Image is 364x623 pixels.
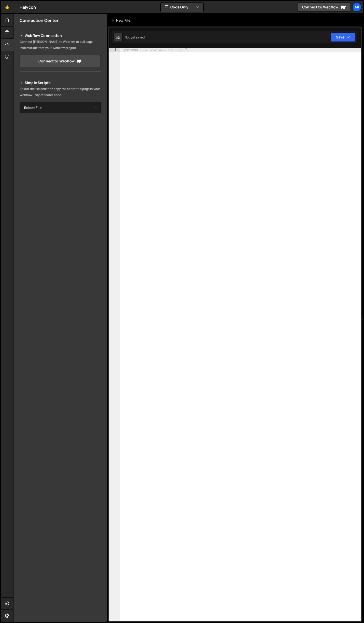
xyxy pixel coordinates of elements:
div: Not yet saved [125,35,145,39]
div: Type cmd + s to save your Javascript file. [122,48,190,52]
div: Halycon [20,4,36,10]
a: Connect to Webflow [20,55,101,67]
a: Connect to Webflow [298,3,351,12]
button: Save [331,33,355,42]
div: 1 [109,48,120,52]
iframe: YouTube video player [20,122,101,168]
p: Connect [PERSON_NAME] to Webflow to pull page information from your Webflow project [20,39,101,51]
h2: Webflow Connection [20,33,101,39]
div: New File [111,18,132,23]
a: Mi [352,3,361,12]
button: Code Only [161,3,203,12]
a: 🤙 [1,1,13,13]
h2: Simple Scripts [20,80,101,86]
p: Select the file and then copy the script to a page in your Webflow Project footer code. [20,86,101,98]
h2: Connection Center [20,18,59,23]
iframe: YouTube video player [20,171,101,217]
